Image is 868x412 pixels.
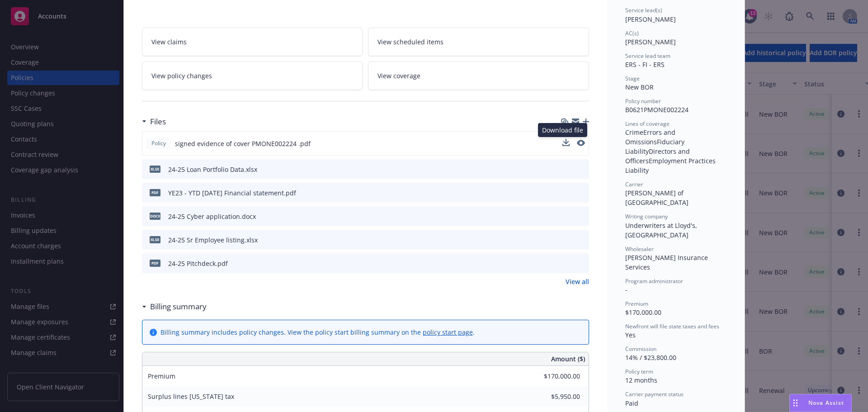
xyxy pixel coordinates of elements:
a: View all [566,277,589,286]
span: pdf [150,189,160,196]
span: - [625,285,627,294]
button: preview file [577,259,585,268]
span: Wholesaler [625,245,654,253]
button: download file [563,188,570,198]
span: Policy term [625,368,653,375]
span: Premium [625,300,648,308]
span: Policy [150,139,168,147]
span: [PERSON_NAME] [625,15,676,24]
h3: Billing summary [150,301,207,313]
span: xlsx [150,236,160,243]
a: View coverage [368,62,589,90]
span: Paid [625,399,638,407]
span: Amount ($) [551,354,585,364]
span: [PERSON_NAME] [625,38,676,46]
span: View claims [151,37,187,47]
span: Service lead team [625,52,670,60]
span: Newfront will file state taxes and fees [625,322,719,330]
span: Carrier payment status [625,390,684,398]
a: View claims [142,28,363,56]
button: preview file [577,165,585,174]
span: signed evidence of cover PMONE002224 .pdf [175,139,311,148]
span: $170,000.00 [625,308,661,317]
span: AC(s) [625,29,639,37]
span: Commission [625,345,656,353]
h3: Files [150,116,166,128]
div: 24-25 Pitchdeck.pdf [168,259,228,268]
button: download file [562,139,570,148]
span: Fiduciary Liability [625,137,686,156]
span: Stage [625,75,640,82]
span: pdf [150,260,160,266]
div: Billing summary [142,301,207,313]
button: download file [563,212,570,221]
div: Files [142,116,166,128]
span: xlsx [150,166,160,172]
div: Download file [538,123,587,137]
input: 0.00 [527,369,585,383]
span: Yes [625,331,636,339]
span: 14% / $23,800.00 [625,353,676,362]
span: Crime [625,128,643,137]
span: Program administrator [625,277,683,285]
span: Employment Practices Liability [625,156,717,175]
div: 24-25 Cyber application.docx [168,212,256,221]
button: preview file [577,235,585,245]
a: View scheduled items [368,28,589,56]
span: Carrier [625,180,643,188]
a: View policy changes [142,62,363,90]
div: YE23 - YTD [DATE] Financial statement.pdf [168,188,296,198]
span: Service lead(s) [625,6,662,14]
span: Surplus lines [US_STATE] tax [148,392,234,401]
span: ERS - FI - ERS [625,60,665,69]
span: Writing company [625,213,668,220]
span: View scheduled items [377,37,443,47]
span: Policy number [625,97,661,105]
span: Errors and Omissions [625,128,677,146]
span: Underwriters at Lloyd's, [GEOGRAPHIC_DATA] [625,221,699,239]
span: Nova Assist [808,399,844,407]
div: Billing summary includes policy changes. View the policy start billing summary on the . [160,327,475,337]
span: Premium [148,372,175,380]
button: preview file [577,212,585,221]
span: [PERSON_NAME] of [GEOGRAPHIC_DATA] [625,189,689,207]
button: download file [562,139,570,146]
span: Directors and Officers [625,147,692,165]
div: 24-25 Sr Employee listing.xlsx [168,235,258,245]
span: View policy changes [151,71,212,81]
button: download file [563,259,570,268]
button: preview file [577,188,585,198]
div: 24-25 Loan Portfolio Data.xlsx [168,165,257,174]
a: policy start page [423,328,473,336]
span: [PERSON_NAME] Insurance Services [625,253,710,271]
button: download file [563,165,570,174]
button: preview file [577,140,585,146]
span: Lines of coverage [625,120,670,128]
button: download file [563,235,570,245]
button: preview file [577,139,585,148]
input: 0.00 [527,390,585,403]
button: Nova Assist [789,394,852,412]
span: B0621PMONE002224 [625,105,689,114]
span: New BOR [625,83,654,91]
span: docx [150,213,160,219]
span: 12 months [625,376,657,384]
div: Drag to move [790,394,801,412]
span: View coverage [377,71,420,81]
